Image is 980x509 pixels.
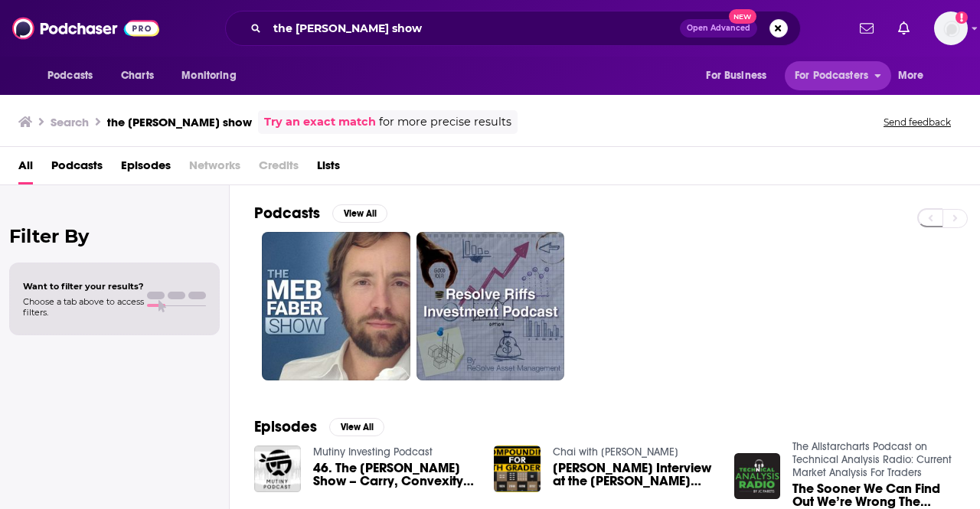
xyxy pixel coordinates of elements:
span: Credits [259,153,299,184]
span: Choose a tab above to access filters. [23,296,144,318]
button: Show profile menu [934,11,968,45]
a: Show notifications dropdown [892,15,916,41]
a: EpisodesView All [254,417,384,436]
a: Chai with Pabrai [553,445,678,458]
a: All [18,153,33,184]
span: Charts [121,65,154,86]
a: 46. The Meb Faber Show – Carry, Convexity & The Cockroach [313,462,476,488]
span: The Sooner We Can Find Out We’re Wrong The Better | My Interview on The [PERSON_NAME] Show [792,482,955,508]
a: Lists [317,153,340,184]
button: Send feedback [879,116,955,129]
span: Monitoring [181,65,236,86]
span: More [898,65,924,86]
span: For Business [706,65,766,86]
button: View All [332,204,387,223]
span: [PERSON_NAME] Interview at the [PERSON_NAME] Show on [DATE] [553,462,716,488]
a: Charts [111,61,163,90]
h3: the [PERSON_NAME] show [107,115,252,129]
button: open menu [785,61,890,90]
a: Show notifications dropdown [854,15,880,41]
button: open menu [695,61,786,90]
svg: Add a profile image [955,11,968,24]
a: The Allstarcharts Podcast on Technical Analysis Radio: Current Market Analysis For Traders [792,440,952,479]
input: Search podcasts, credits, & more... [267,16,680,41]
a: Try an exact match [264,113,376,131]
a: Episodes [121,153,171,184]
img: The Sooner We Can Find Out We’re Wrong The Better | My Interview on The Meb Faber Show [734,453,781,500]
span: For Podcasters [795,65,868,86]
span: New [729,9,756,24]
span: Networks [189,153,240,184]
a: The Sooner We Can Find Out We’re Wrong The Better | My Interview on The Meb Faber Show [792,482,955,508]
button: View All [329,418,384,436]
img: User Profile [934,11,968,45]
img: Mohnish Pabrai's Interview at the Meb Faber Show on July 28, 2023 [494,445,541,492]
button: open menu [887,61,943,90]
span: 46. The [PERSON_NAME] Show – Carry, Convexity & The Cockroach [313,462,476,488]
a: Mutiny Investing Podcast [313,445,433,458]
h2: Podcasts [254,204,320,223]
span: for more precise results [379,113,511,131]
a: PodcastsView All [254,204,387,223]
span: Logged in as emilyjherman [934,11,968,45]
span: Open Advanced [687,24,750,32]
h2: Filter By [9,225,220,247]
span: Want to filter your results? [23,281,144,292]
div: Search podcasts, credits, & more... [225,11,801,46]
img: Podchaser - Follow, Share and Rate Podcasts [12,14,159,43]
img: 46. The Meb Faber Show – Carry, Convexity & The Cockroach [254,445,301,492]
a: Podcasts [51,153,103,184]
a: Mohnish Pabrai's Interview at the Meb Faber Show on July 28, 2023 [553,462,716,488]
button: open menu [37,61,113,90]
h3: Search [51,115,89,129]
h2: Episodes [254,417,317,436]
button: Open AdvancedNew [680,19,757,38]
button: open menu [171,61,256,90]
span: Podcasts [47,65,93,86]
